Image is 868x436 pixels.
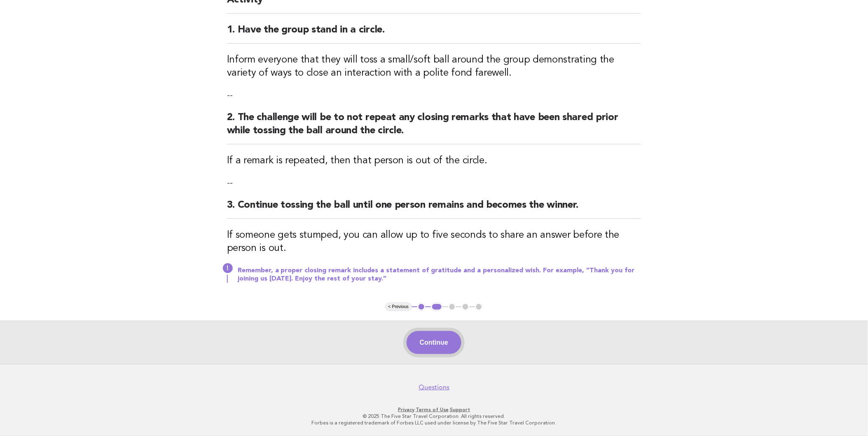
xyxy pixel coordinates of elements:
[227,199,641,219] h2: 3. Continue tossing the ball until one person remains and becomes the winner.
[227,23,641,44] h2: 1. Have the group stand in a circle.
[182,413,686,420] p: © 2025 The Five Star Travel Corporation. All rights reserved.
[227,154,641,167] h3: If a remark is repeated, then that person is out of the circle.
[227,53,641,80] h3: Inform everyone that they will toss a small/soft ball around the group demonstrating the variety ...
[227,177,641,189] p: --
[182,420,686,426] p: Forbes is a registered trademark of Forbes LLC used under license by The Five Star Travel Corpora...
[227,229,641,255] h3: If someone gets stumped, you can allow up to five seconds to share an answer before the person is...
[182,406,686,413] p: · ·
[238,267,641,283] p: Remember, a proper closing remark includes a statement of gratitude and a personalized wish. For ...
[398,407,414,413] a: Privacy
[416,407,449,413] a: Terms of Use
[417,303,426,311] button: 1
[431,303,443,311] button: 2
[385,303,412,311] button: < Previous
[227,111,641,144] h2: 2. The challenge will be to not repeat any closing remarks that have been shared prior while toss...
[407,331,461,354] button: Continue
[450,407,470,413] a: Support
[419,383,449,392] a: Questions
[227,90,641,101] p: --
